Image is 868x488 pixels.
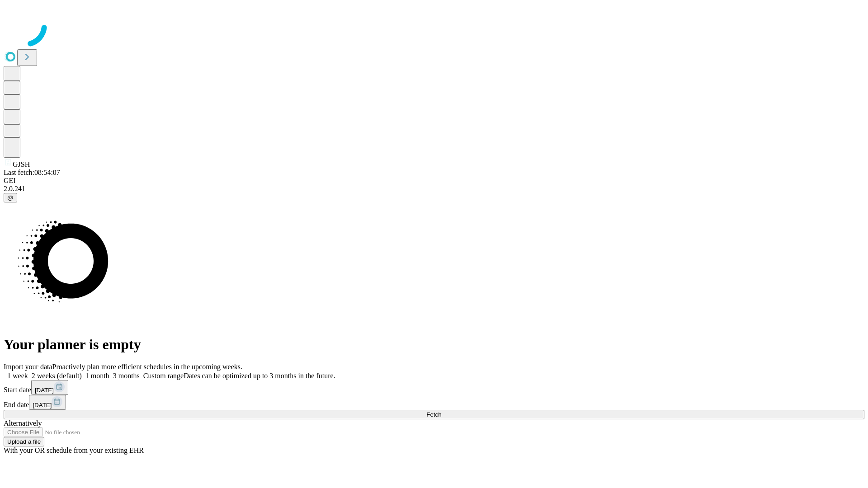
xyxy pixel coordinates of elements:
[4,410,864,419] button: Fetch
[52,363,242,371] span: Proactively plan more efficient schedules in the upcoming weeks.
[4,363,52,371] span: Import your data
[143,372,184,380] span: Custom range
[426,411,441,418] span: Fetch
[31,380,68,395] button: [DATE]
[7,194,14,201] span: @
[4,419,42,427] span: Alternatively
[4,336,864,353] h1: Your planner is empty
[4,193,17,202] button: @
[4,380,864,395] div: Start date
[35,387,54,394] span: [DATE]
[29,395,66,410] button: [DATE]
[4,446,144,454] span: With your OR schedule from your existing EHR
[184,372,335,380] span: Dates can be optimized up to 3 months in the future.
[4,169,60,176] span: Last fetch: 08:54:07
[32,372,82,380] span: 2 weeks (default)
[33,402,52,408] span: [DATE]
[4,177,864,185] div: GEI
[13,160,30,168] span: GJSH
[4,185,864,193] div: 2.0.241
[7,372,28,380] span: 1 week
[85,372,109,380] span: 1 month
[4,395,864,410] div: End date
[4,437,44,446] button: Upload a file
[113,372,140,380] span: 3 months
